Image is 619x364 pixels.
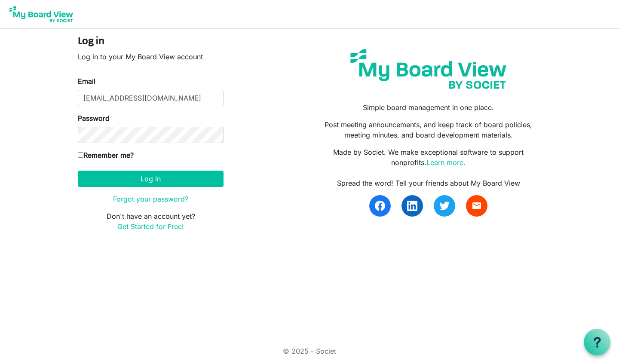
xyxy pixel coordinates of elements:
[78,36,224,48] h4: Log in
[316,102,541,113] p: Simple board management in one place.
[316,178,541,188] div: Spread the word! Tell your friends about My Board View
[472,201,482,211] span: email
[78,76,95,86] label: Email
[7,3,76,25] img: My Board View Logo
[78,152,83,158] input: Remember me?
[78,150,134,160] label: Remember me?
[375,201,385,211] img: facebook.svg
[439,201,450,211] img: twitter.svg
[78,211,224,232] p: Don't have an account yet?
[344,43,513,95] img: my-board-view-societ.svg
[117,222,184,231] a: Get Started for Free!
[283,347,336,355] a: © 2025 - Societ
[78,171,224,187] button: Log in
[316,147,541,168] p: Made by Societ. We make exceptional software to support nonprofits.
[407,201,417,211] img: linkedin.svg
[113,195,188,203] a: Forgot your password?
[78,52,224,62] p: Log in to your My Board View account
[316,119,541,140] p: Post meeting announcements, and keep track of board policies, meeting minutes, and board developm...
[78,113,110,123] label: Password
[426,158,466,167] a: Learn more.
[466,195,487,217] a: email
